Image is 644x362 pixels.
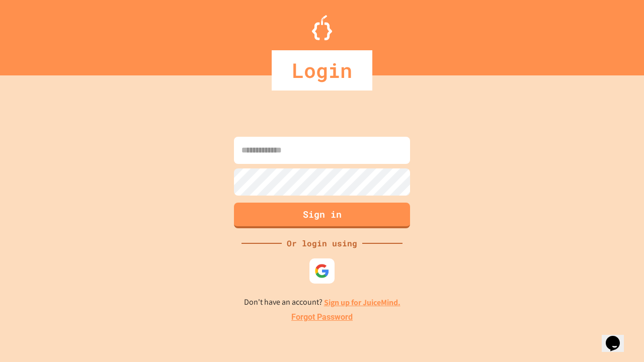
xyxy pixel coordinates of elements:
[602,322,634,352] iframe: chat widget
[291,311,353,323] a: Forgot Password
[314,263,330,279] img: google-icon.svg
[312,15,332,40] img: Logo.svg
[560,278,634,321] iframe: chat widget
[234,203,410,228] button: Sign in
[272,50,372,90] div: Login
[324,297,400,308] a: Sign up for JuiceMind.
[244,296,400,309] p: Don't have an account?
[282,237,362,249] div: Or login using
